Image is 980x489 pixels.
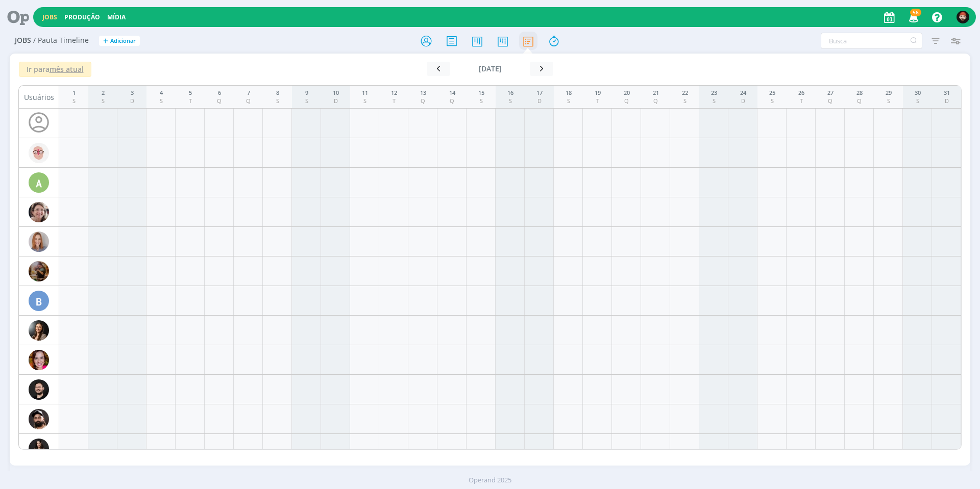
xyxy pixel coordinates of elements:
input: Busca [821,33,922,49]
a: Produção [64,13,100,21]
button: Produção [61,13,103,21]
div: S [886,97,892,106]
div: 11 [362,89,368,97]
div: 28 [856,89,863,97]
div: 14 [449,89,455,97]
button: Ir paramês atual [19,62,91,77]
div: B [29,291,49,311]
div: Q [624,97,630,106]
div: Q [827,97,834,106]
img: A [29,231,49,252]
div: 1 [72,89,76,97]
div: D [536,97,543,106]
div: S [72,97,76,106]
div: 4 [160,89,163,97]
div: S [769,97,775,106]
u: mês atual [50,64,84,74]
div: 19 [595,89,601,97]
div: S [507,97,513,106]
div: Usuários [19,86,59,109]
button: +Adicionar [99,36,140,46]
div: S [478,97,484,106]
div: 31 [944,89,950,97]
div: 3 [130,89,134,97]
div: Q [856,97,863,106]
div: 10 [333,89,339,97]
img: B [29,409,49,429]
div: T [595,97,601,106]
div: D [333,97,339,106]
img: A [29,202,49,222]
div: 21 [653,89,659,97]
div: S [362,97,368,106]
div: 15 [478,89,484,97]
button: W [956,8,970,26]
div: 26 [798,89,804,97]
div: T [189,97,192,106]
div: D [944,97,950,106]
div: S [160,97,163,106]
a: Jobs [42,13,57,21]
div: Q [246,97,251,106]
span: + [103,36,108,46]
div: 24 [740,89,746,97]
div: D [740,97,746,106]
div: S [102,97,105,106]
span: [DATE] [479,64,502,73]
div: Q [217,97,222,106]
div: 5 [189,89,192,97]
div: T [391,97,397,106]
div: 9 [305,89,308,97]
a: Mídia [107,13,126,21]
img: B [29,320,49,341]
div: 22 [682,89,688,97]
span: 56 [910,9,921,16]
div: 7 [246,89,251,97]
div: 25 [769,89,775,97]
div: 16 [507,89,513,97]
button: [DATE] [450,62,530,76]
div: S [276,97,279,106]
div: Q [420,97,426,106]
div: Q [449,97,455,106]
img: C [29,439,49,459]
div: A [29,172,49,193]
span: / Pauta Timeline [33,36,89,45]
div: T [798,97,804,106]
div: 13 [420,89,426,97]
div: 18 [566,89,572,97]
div: 12 [391,89,397,97]
div: 20 [624,89,630,97]
div: S [711,97,717,106]
div: S [682,97,688,106]
span: Adicionar [110,38,136,44]
img: A [29,143,49,163]
span: Jobs [15,36,31,45]
div: S [915,97,921,106]
div: 8 [276,89,279,97]
img: A [29,261,49,281]
img: B [29,379,49,400]
button: Jobs [39,13,60,21]
div: 2 [102,89,105,97]
img: B [29,350,49,370]
div: 29 [886,89,892,97]
div: S [305,97,308,106]
img: W [957,11,969,23]
div: Q [653,97,659,106]
button: Mídia [104,13,129,21]
div: 23 [711,89,717,97]
div: S [566,97,572,106]
div: 6 [217,89,222,97]
div: 27 [827,89,834,97]
button: 56 [902,8,923,27]
div: 17 [536,89,543,97]
div: 30 [915,89,921,97]
div: D [130,97,134,106]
